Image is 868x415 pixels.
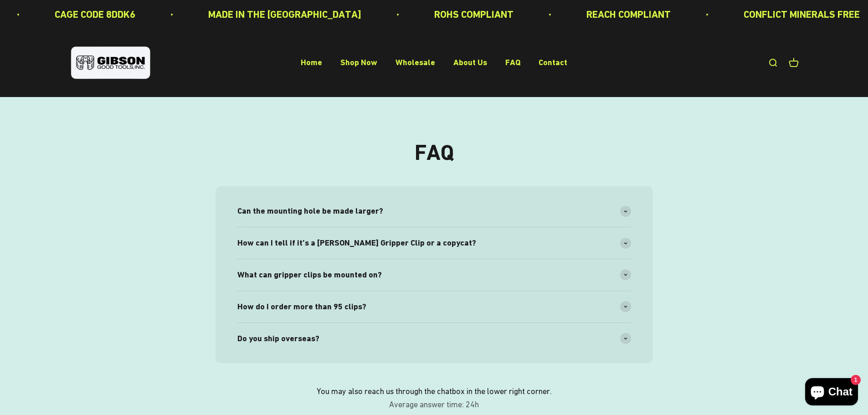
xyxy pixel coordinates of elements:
[395,58,435,67] a: Wholesale
[237,332,319,345] span: Do you ship overseas?
[237,291,631,323] summary: How do I order more than 95 clips?
[237,259,631,291] summary: What can gripper clips be mounted on?
[237,323,631,354] summary: Do you ship overseas?
[317,385,552,411] div: You may also reach us through the chatbox in the lower right corner.
[208,6,361,22] p: MADE IN THE [GEOGRAPHIC_DATA]
[216,141,653,165] h2: FAQ
[539,58,567,67] a: Contact
[55,6,135,22] p: CAGE CODE 8DDK6
[237,236,476,250] span: How can I tell if it’s a [PERSON_NAME] Gripper Clip or a copycat?
[237,227,631,259] summary: How can I tell if it’s a [PERSON_NAME] Gripper Clip or a copycat?
[802,378,861,408] inbox-online-store-chat: Shopify online store chat
[237,195,631,227] summary: Can the mounting hole be made larger?
[301,58,322,67] a: Home
[340,58,377,67] a: Shop Now
[317,398,552,411] span: Average answer time: 24h
[505,58,520,67] a: FAQ
[237,300,366,313] span: How do I order more than 95 clips?
[744,6,860,22] p: CONFLICT MINERALS FREE
[453,58,487,67] a: About Us
[237,205,383,218] span: Can the mounting hole be made larger?
[586,6,671,22] p: REACH COMPLIANT
[434,6,514,22] p: ROHS COMPLIANT
[237,268,382,282] span: What can gripper clips be mounted on?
